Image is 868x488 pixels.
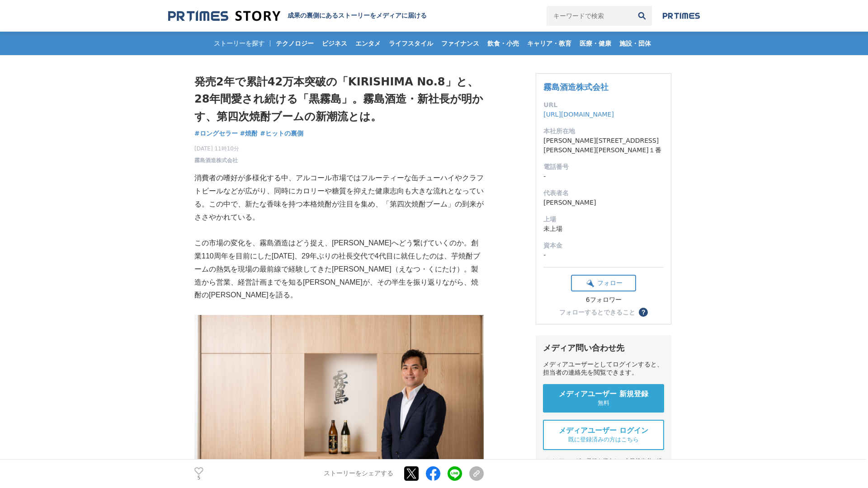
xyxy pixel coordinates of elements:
a: メディアユーザー 新規登録 無料 [543,384,664,413]
dt: URL [543,100,664,110]
input: キーワードで検索 [547,6,632,26]
a: ビジネス [318,32,351,55]
span: ？ [640,309,646,315]
a: #焼酎 [240,129,258,138]
a: メディアユーザー ログイン 既に登録済みの方はこちら [543,420,664,450]
span: ライフスタイル [385,39,437,47]
span: #ヒットの裏側 [260,129,303,137]
p: 5 [194,476,203,480]
button: ？ [639,308,648,317]
a: 霧島酒造株式会社 [543,82,609,92]
img: 成果の裏側にあるストーリーをメディアに届ける [168,10,280,22]
a: エンタメ [352,32,384,55]
span: #焼酎 [240,129,258,137]
button: 検索 [632,6,652,26]
a: 施設・団体 [616,32,655,55]
dt: 上場 [543,215,664,224]
span: 施設・団体 [616,39,655,47]
a: 成果の裏側にあるストーリーをメディアに届ける 成果の裏側にあるストーリーをメディアに届ける [168,10,427,22]
span: ファイナンス [438,39,483,47]
span: 医療・健康 [576,39,615,47]
p: ストーリーをシェアする [324,470,393,478]
div: フォローするとできること [559,309,635,315]
span: [DATE] 11時10分 [194,145,239,153]
span: キャリア・教育 [524,39,575,47]
span: エンタメ [352,39,384,47]
dd: - [543,250,664,260]
span: メディアユーザー 新規登録 [559,389,648,399]
span: ビジネス [318,39,351,47]
a: キャリア・教育 [524,32,575,55]
span: テクノロジー [272,39,317,47]
dd: [PERSON_NAME] [543,198,664,207]
dt: 本社所在地 [543,127,664,136]
span: 飲食・小売 [484,39,523,47]
a: [URL][DOMAIN_NAME] [543,111,614,118]
a: 霧島酒造株式会社 [194,156,238,164]
a: ファイナンス [438,32,483,55]
p: 消費者の嗜好が多様化する中、アルコール市場ではフルーティーな缶チューハイやクラフトビールなどが広がり、同時にカロリーや糖質を抑えた健康志向も大きな流れとなっている。この中で、新たな香味を持つ本格... [194,172,484,224]
a: 医療・健康 [576,32,615,55]
p: この市場の変化を、霧島酒造はどう捉え、[PERSON_NAME]へどう繋げていくのか。創業110周年を目前にした[DATE]、29年ぶりの社長交代で4代目に就任したのは、芋焼酎ブームの熱気を現場... [194,237,484,302]
div: 6フォロワー [571,296,636,304]
dt: 代表者名 [543,188,664,198]
a: テクノロジー [272,32,317,55]
dt: 電話番号 [543,162,664,172]
a: ライフスタイル [385,32,437,55]
span: 既に登録済みの方はこちら [568,436,639,444]
dd: 未上場 [543,224,664,234]
a: #ロングセラー [194,129,238,138]
dd: [PERSON_NAME][STREET_ADDRESS][PERSON_NAME][PERSON_NAME]１番 [543,136,664,155]
a: 飲食・小売 [484,32,523,55]
img: prtimes [663,12,700,19]
a: #ヒットの裏側 [260,129,303,138]
h2: 成果の裏側にあるストーリーをメディアに届ける [288,12,427,20]
span: メディアユーザー ログイン [559,426,648,436]
span: #ロングセラー [194,129,238,137]
h1: 発売2年で累計42万本突破の「KIRISHIMA No.8」と、28年間愛され続ける「黒霧島」。霧島酒造・新社長が明かす、第四次焼酎ブームの新潮流とは。 [194,73,484,125]
dd: - [543,172,664,181]
dt: 資本金 [543,241,664,250]
span: 無料 [598,399,609,407]
div: メディア問い合わせ先 [543,343,664,353]
button: フォロー [571,275,636,291]
div: メディアユーザーとしてログインすると、担当者の連絡先を閲覧できます。 [543,361,664,377]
